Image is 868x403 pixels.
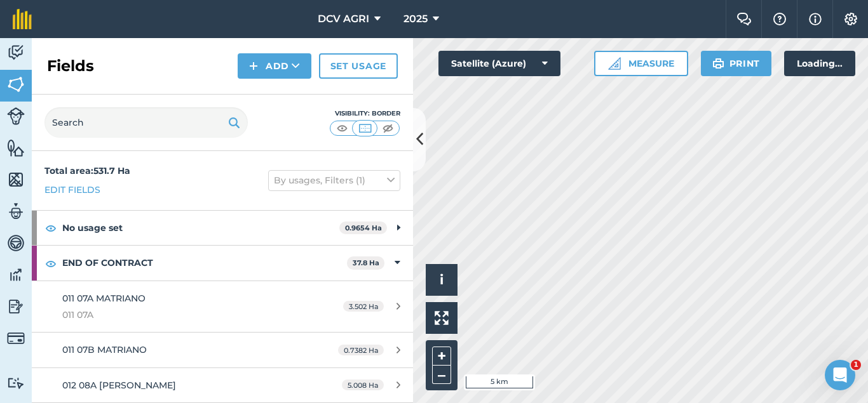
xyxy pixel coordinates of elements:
span: 0.7382 Ha [338,345,384,355]
img: svg+xml;base64,PD94bWwgdmVyc2lvbj0iMS4wIiBlbmNvZGluZz0idXRmLTgiPz4KPCEtLSBHZW5lcmF0b3I6IEFkb2JlIE... [7,377,25,389]
strong: 37.8 Ha [353,258,379,267]
img: svg+xml;base64,PHN2ZyB4bWxucz0iaHR0cDovL3d3dy53My5vcmcvMjAwMC9zdmciIHdpZHRoPSIxOCIgaGVpZ2h0PSIyNC... [45,256,57,271]
h2: Fields [47,56,94,76]
a: 011 07B MATRIANO0.7382 Ha [32,333,413,367]
img: svg+xml;base64,PHN2ZyB4bWxucz0iaHR0cDovL3d3dy53My5vcmcvMjAwMC9zdmciIHdpZHRoPSIxOSIgaGVpZ2h0PSIyNC... [712,56,724,71]
span: DCV AGRI [318,11,369,27]
img: svg+xml;base64,PHN2ZyB4bWxucz0iaHR0cDovL3d3dy53My5vcmcvMjAwMC9zdmciIHdpZHRoPSIxNCIgaGVpZ2h0PSIyNC... [249,58,258,74]
span: 5.008 Ha [342,380,384,390]
img: svg+xml;base64,PD94bWwgdmVyc2lvbj0iMS4wIiBlbmNvZGluZz0idXRmLTgiPz4KPCEtLSBHZW5lcmF0b3I6IEFkb2JlIE... [7,329,25,347]
span: 011 07A [62,308,301,322]
img: svg+xml;base64,PHN2ZyB4bWxucz0iaHR0cDovL3d3dy53My5vcmcvMjAwMC9zdmciIHdpZHRoPSI1NiIgaGVpZ2h0PSI2MC... [7,75,25,94]
button: Measure [594,51,688,76]
img: svg+xml;base64,PHN2ZyB4bWxucz0iaHR0cDovL3d3dy53My5vcmcvMjAwMC9zdmciIHdpZHRoPSIxNyIgaGVpZ2h0PSIxNy... [809,11,822,27]
img: svg+xml;base64,PHN2ZyB4bWxucz0iaHR0cDovL3d3dy53My5vcmcvMjAwMC9zdmciIHdpZHRoPSI1NiIgaGVpZ2h0PSI2MC... [7,138,25,157]
span: 011 07B MATRIANO [62,344,147,355]
div: Visibility: Border [329,109,400,119]
input: Search [44,107,248,138]
div: Loading... [784,51,855,76]
img: Two speech bubbles overlapping with the left bubble in the forefront [736,13,752,25]
a: 012 08A [PERSON_NAME]5.008 Ha [32,368,413,402]
strong: Total area : 531.7 Ha [44,165,130,176]
a: Edit fields [44,183,100,197]
button: Print [701,51,772,76]
img: svg+xml;base64,PHN2ZyB4bWxucz0iaHR0cDovL3d3dy53My5vcmcvMjAwMC9zdmciIHdpZHRoPSI1MCIgaGVpZ2h0PSI0MC... [334,122,350,135]
button: – [432,366,451,384]
img: Ruler icon [608,57,621,70]
button: + [432,347,451,366]
strong: No usage set [62,211,339,245]
span: 3.502 Ha [343,301,384,312]
button: Add [238,53,311,79]
button: Satellite (Azure) [438,51,560,76]
a: 011 07A MATRIANO011 07A3.502 Ha [32,281,413,333]
img: svg+xml;base64,PHN2ZyB4bWxucz0iaHR0cDovL3d3dy53My5vcmcvMjAwMC9zdmciIHdpZHRoPSIxOSIgaGVpZ2h0PSIyNC... [228,115,240,130]
button: By usages, Filters (1) [268,170,400,190]
strong: END OF CONTRACT [62,246,347,280]
div: No usage set0.9654 Ha [32,211,413,245]
span: 012 08A [PERSON_NAME] [62,380,176,391]
span: 1 [851,360,861,370]
img: A question mark icon [772,13,787,25]
img: svg+xml;base64,PHN2ZyB4bWxucz0iaHR0cDovL3d3dy53My5vcmcvMjAwMC9zdmciIHdpZHRoPSIxOCIgaGVpZ2h0PSIyNC... [45,220,57,235]
img: svg+xml;base64,PD94bWwgdmVyc2lvbj0iMS4wIiBlbmNvZGluZz0idXRmLTgiPz4KPCEtLSBHZW5lcmF0b3I6IEFkb2JlIE... [7,297,25,316]
div: END OF CONTRACT37.8 Ha [32,246,413,280]
img: Four arrows, one pointing top left, one top right, one bottom right and the last bottom left [435,311,449,325]
img: svg+xml;base64,PD94bWwgdmVyc2lvbj0iMS4wIiBlbmNvZGluZz0idXRmLTgiPz4KPCEtLSBHZW5lcmF0b3I6IEFkb2JlIE... [7,202,25,221]
span: 011 07A MATRIANO [62,293,146,304]
img: svg+xml;base64,PD94bWwgdmVyc2lvbj0iMS4wIiBlbmNvZGluZz0idXRmLTgiPz4KPCEtLSBHZW5lcmF0b3I6IEFkb2JlIE... [7,265,25,284]
img: svg+xml;base64,PD94bWwgdmVyc2lvbj0iMS4wIiBlbmNvZGluZz0idXRmLTgiPz4KPCEtLSBHZW5lcmF0b3I6IEFkb2JlIE... [7,107,25,125]
button: i [426,264,458,296]
strong: 0.9654 Ha [345,223,382,232]
img: svg+xml;base64,PHN2ZyB4bWxucz0iaHR0cDovL3d3dy53My5vcmcvMjAwMC9zdmciIHdpZHRoPSI1MCIgaGVpZ2h0PSI0MC... [380,122,396,135]
iframe: Intercom live chat [825,360,855,390]
a: Set usage [319,53,398,79]
img: fieldmargin Logo [13,9,32,29]
img: A cog icon [843,13,858,25]
span: i [440,272,444,287]
img: svg+xml;base64,PD94bWwgdmVyc2lvbj0iMS4wIiBlbmNvZGluZz0idXRmLTgiPz4KPCEtLSBHZW5lcmF0b3I6IEFkb2JlIE... [7,234,25,253]
span: 2025 [403,11,428,27]
img: svg+xml;base64,PHN2ZyB4bWxucz0iaHR0cDovL3d3dy53My5vcmcvMjAwMC9zdmciIHdpZHRoPSI1MCIgaGVpZ2h0PSI0MC... [357,122,373,135]
img: svg+xml;base64,PD94bWwgdmVyc2lvbj0iMS4wIiBlbmNvZGluZz0idXRmLTgiPz4KPCEtLSBHZW5lcmF0b3I6IEFkb2JlIE... [7,43,25,62]
img: svg+xml;base64,PHN2ZyB4bWxucz0iaHR0cDovL3d3dy53My5vcmcvMjAwMC9zdmciIHdpZHRoPSI1NiIgaGVpZ2h0PSI2MC... [7,170,25,189]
